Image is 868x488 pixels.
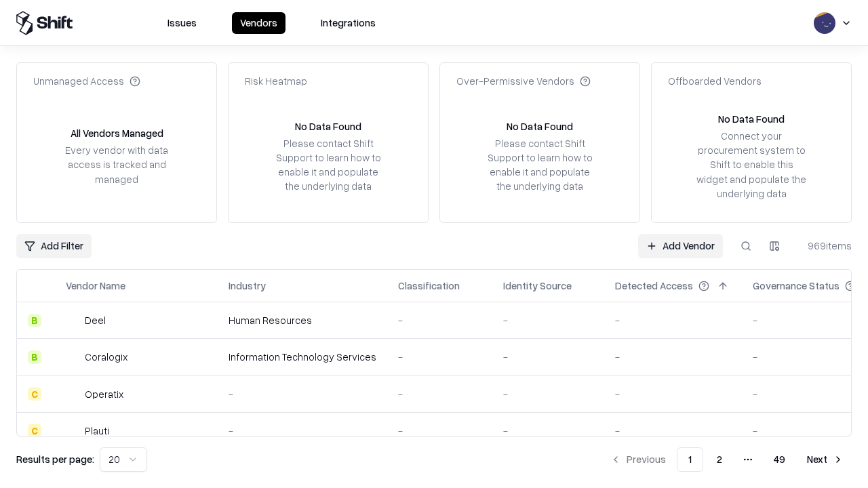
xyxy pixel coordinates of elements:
[28,387,41,401] div: C
[398,424,481,438] div: -
[66,314,79,327] img: Deel
[16,452,94,466] p: Results per page:
[484,136,596,194] div: Please contact Shift Support to learn how to enable it and populate the underlying data
[797,239,852,253] div: 969 items
[232,12,285,34] button: Vendors
[615,424,731,438] div: -
[229,313,376,327] div: Human Resources
[66,350,79,364] img: Coralogix
[245,74,307,88] div: Risk Heatmap
[28,350,41,364] div: B
[398,350,481,364] div: -
[33,74,140,88] div: Unmanaged Access
[677,447,703,472] button: 1
[503,313,593,327] div: -
[66,279,125,293] div: Vendor Name
[763,447,796,472] button: 49
[229,350,376,364] div: Information Technology Services
[503,424,593,438] div: -
[615,313,731,327] div: -
[272,136,384,194] div: Please contact Shift Support to learn how to enable it and populate the underlying data
[456,74,591,88] div: Over-Permissive Vendors
[398,387,481,401] div: -
[66,424,79,437] img: Plauti
[753,279,840,293] div: Governance Status
[229,424,376,438] div: -
[799,447,852,472] button: Next
[60,143,173,186] div: Every vendor with data access is tracked and managed
[66,387,79,401] img: Operatix
[503,387,593,401] div: -
[85,424,109,438] div: Plauti
[507,119,573,134] div: No Data Found
[706,447,733,472] button: 2
[503,350,593,364] div: -
[229,387,376,401] div: -
[615,279,693,293] div: Detected Access
[85,387,123,401] div: Operatix
[398,279,460,293] div: Classification
[229,279,266,293] div: Industry
[28,424,41,437] div: C
[295,119,361,134] div: No Data Found
[615,350,731,364] div: -
[71,126,163,140] div: All Vendors Managed
[313,12,384,34] button: Integrations
[668,74,762,88] div: Offboarded Vendors
[16,234,92,258] button: Add Filter
[615,387,731,401] div: -
[503,279,572,293] div: Identity Source
[85,350,127,364] div: Coralogix
[28,314,41,327] div: B
[85,313,106,327] div: Deel
[718,112,785,126] div: No Data Found
[159,12,205,34] button: Issues
[398,313,481,327] div: -
[602,447,852,472] nav: pagination
[695,129,808,201] div: Connect your procurement system to Shift to enable this widget and populate the underlying data
[638,234,723,258] a: Add Vendor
